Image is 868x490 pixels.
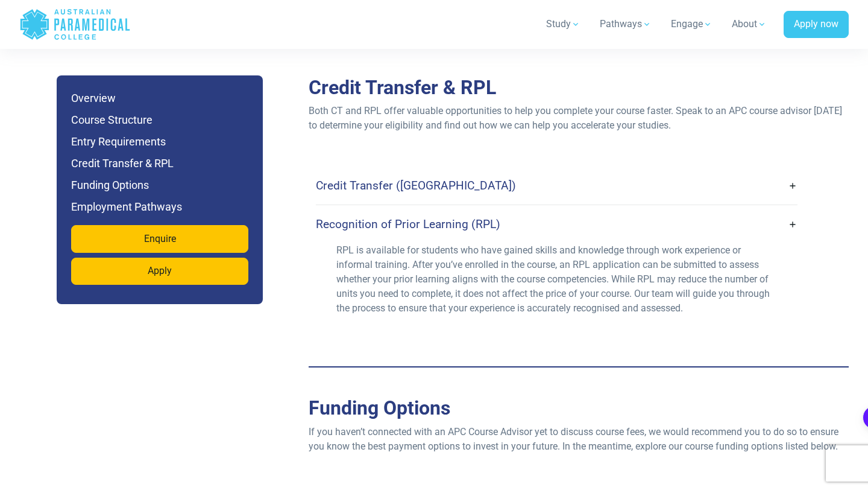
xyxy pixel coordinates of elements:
h2: Credit Transfer & RPL [309,76,849,99]
a: Pathways [593,7,659,41]
p: If you haven’t connected with an APC Course Advisor yet to discuss course fees, we would recommen... [309,425,849,454]
p: Both CT and RPL offer valuable opportunities to help you complete your course faster. Speak to an... [309,104,849,133]
a: Recognition of Prior Learning (RPL) [316,210,797,238]
a: Engage [664,7,720,41]
p: RPL is available for students who have gained skills and knowledge through work experience or inf... [336,243,777,316]
h4: Credit Transfer ([GEOGRAPHIC_DATA]) [316,179,516,192]
a: Apply now [784,11,849,39]
a: Credit Transfer ([GEOGRAPHIC_DATA]) [316,171,797,200]
a: About [725,7,774,41]
h2: Funding Options [309,396,849,419]
a: Australian Paramedical College [19,5,131,44]
a: Study [539,7,588,41]
h4: Recognition of Prior Learning (RPL) [316,217,500,231]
